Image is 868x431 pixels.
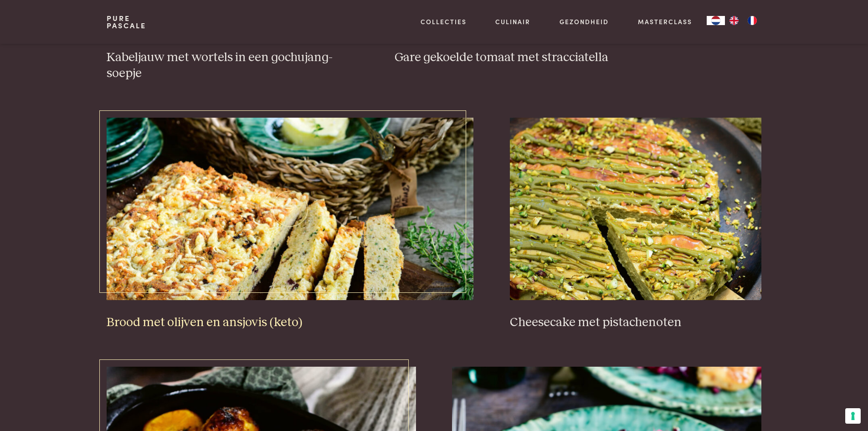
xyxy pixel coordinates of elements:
h3: Kabeljauw met wortels in een gochujang-soepje [107,50,358,81]
a: FR [743,16,761,25]
h3: Brood met olijven en ansjovis (keto) [107,315,473,331]
a: Collecties [421,17,467,26]
ul: Language list [725,16,761,25]
aside: Language selected: Nederlands [707,16,761,25]
a: NL [707,16,725,25]
a: Gezondheid [560,17,609,26]
a: PurePascale [107,15,146,29]
h3: Gare gekoelde tomaat met stracciatella [395,50,761,66]
button: Uw voorkeuren voor toestemming voor trackingtechnologieën [845,408,861,424]
a: Culinair [495,17,530,26]
a: Brood met olijven en ansjovis (keto) Brood met olijven en ansjovis (keto) [107,118,473,330]
a: Masterclass [638,17,692,26]
a: EN [725,16,743,25]
div: Language [707,16,725,25]
img: Brood met olijven en ansjovis (keto) [107,118,473,300]
a: Cheesecake met pistachenoten Cheesecake met pistachenoten [510,118,761,330]
h3: Cheesecake met pistachenoten [510,315,761,331]
img: Cheesecake met pistachenoten [510,118,761,300]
